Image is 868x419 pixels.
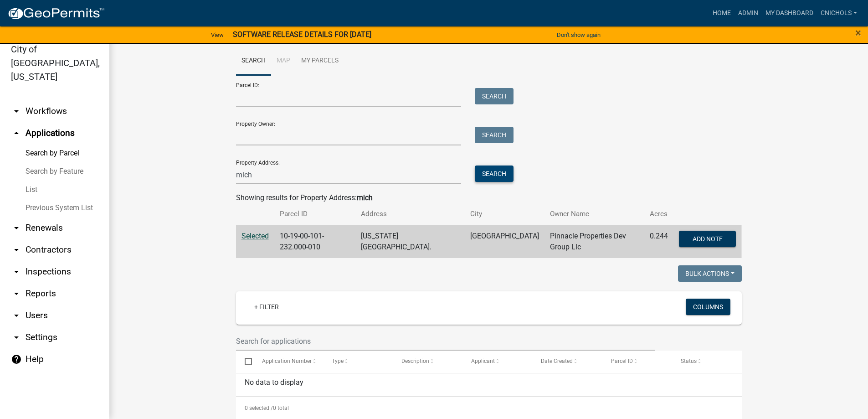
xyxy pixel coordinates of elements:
button: Search [475,127,514,143]
th: Parcel ID [274,203,355,225]
button: Bulk Actions [678,265,742,282]
i: arrow_drop_down [11,332,22,343]
a: Search [236,47,271,76]
td: [US_STATE][GEOGRAPHIC_DATA]. [355,225,465,258]
th: Owner Name [544,203,645,225]
span: Description [401,358,429,364]
button: Don't show again [553,27,604,42]
datatable-header-cell: Type [323,351,393,372]
th: Acres [644,203,673,225]
i: arrow_drop_down [11,288,22,299]
a: My Dashboard [762,5,817,22]
th: Address [355,203,465,225]
i: arrow_drop_up [11,128,22,139]
i: arrow_drop_down [11,106,22,117]
datatable-header-cell: Application Number [253,351,323,372]
span: Type [332,358,344,364]
button: Close [855,27,861,38]
td: 10-19-00-101-232.000-010 [274,225,355,258]
i: arrow_drop_down [11,222,22,233]
span: Parcel ID [611,358,633,364]
i: arrow_drop_down [11,244,22,255]
a: Selected [241,232,269,240]
button: Search [475,166,514,182]
th: City [465,203,544,225]
datatable-header-cell: Date Created [532,351,602,372]
td: 0.244 [644,225,673,258]
a: cnichols [817,5,861,22]
a: Home [709,5,734,22]
a: + Filter [247,299,286,315]
td: Pinnacle Properties Dev Group Llc [544,225,645,258]
span: Date Created [541,358,573,364]
button: Search [475,88,514,104]
span: Status [681,358,697,364]
td: [GEOGRAPHIC_DATA] [465,225,544,258]
span: × [855,26,861,39]
i: arrow_drop_down [11,266,22,277]
button: Add Note [679,231,736,247]
input: Search for applications [236,332,655,351]
strong: SOFTWARE RELEASE DETAILS FOR [DATE] [233,30,371,39]
span: Application Number [262,358,312,364]
strong: mich [357,193,373,202]
datatable-header-cell: Description [393,351,462,372]
a: Admin [734,5,762,22]
button: Columns [686,299,730,315]
a: My Parcels [296,47,344,76]
datatable-header-cell: Select [236,351,253,372]
div: Showing results for Property Address: [236,192,742,203]
datatable-header-cell: Parcel ID [602,351,672,372]
div: No data to display [236,373,742,396]
span: 0 selected / [245,405,273,411]
datatable-header-cell: Applicant [462,351,532,372]
datatable-header-cell: Status [672,351,741,372]
span: Applicant [471,358,495,364]
i: help [11,354,22,365]
i: arrow_drop_down [11,310,22,321]
span: Add Note [693,235,723,242]
a: View [207,27,227,42]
